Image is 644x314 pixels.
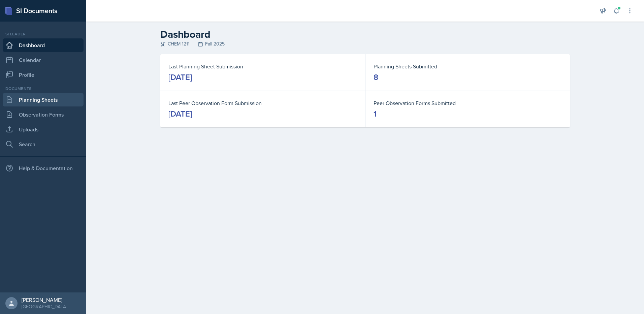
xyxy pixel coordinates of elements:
[22,296,67,303] div: [PERSON_NAME]
[3,123,84,136] a: Uploads
[3,53,84,67] a: Calendar
[3,93,84,106] a: Planning Sheets
[3,31,84,37] div: Si leader
[374,108,377,119] div: 1
[3,68,84,82] a: Profile
[22,303,67,310] div: [GEOGRAPHIC_DATA]
[374,72,378,83] div: 8
[168,108,192,119] div: [DATE]
[3,86,84,92] div: Documents
[168,62,357,70] dt: Last Planning Sheet Submission
[3,38,84,52] a: Dashboard
[168,72,192,83] div: [DATE]
[3,161,84,175] div: Help & Documentation
[160,28,570,40] h2: Dashboard
[3,108,84,121] a: Observation Forms
[374,99,562,107] dt: Peer Observation Forms Submitted
[374,62,562,70] dt: Planning Sheets Submitted
[168,99,357,107] dt: Last Peer Observation Form Submission
[3,137,84,151] a: Search
[160,40,570,48] div: CHEM 1211 Fall 2025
